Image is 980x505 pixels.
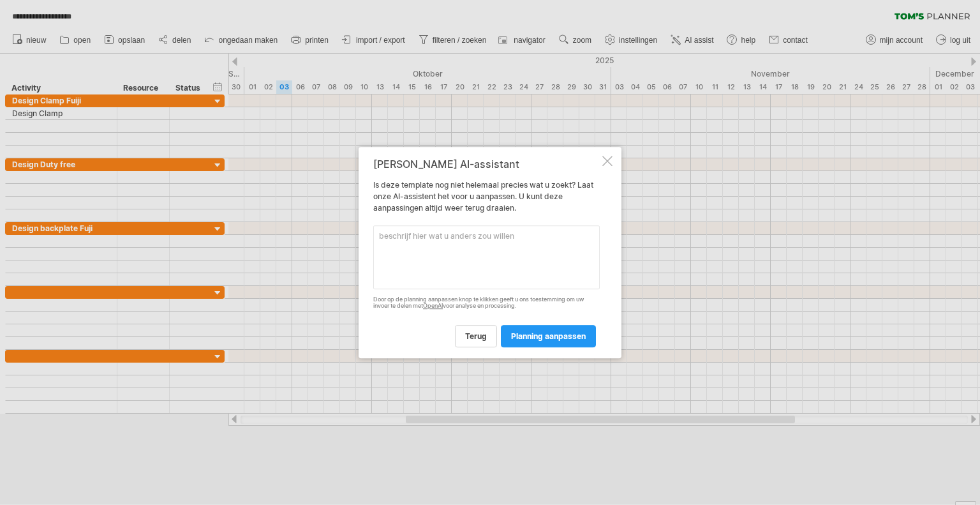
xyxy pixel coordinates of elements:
a: OpenAI [423,303,443,310]
span: terug [465,331,487,341]
div: [PERSON_NAME] AI-assistant [373,158,600,170]
a: terug [455,325,497,347]
div: Door op de planning aanpassen knop te klikken geeft u ons toestemming om uw invoer te delen met v... [373,296,600,310]
div: Is deze template nog niet helemaal precies wat u zoekt? Laat onze AI-assistent het voor u aanpass... [373,158,600,347]
span: planning aanpassen [511,331,586,341]
a: planning aanpassen [501,325,596,347]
